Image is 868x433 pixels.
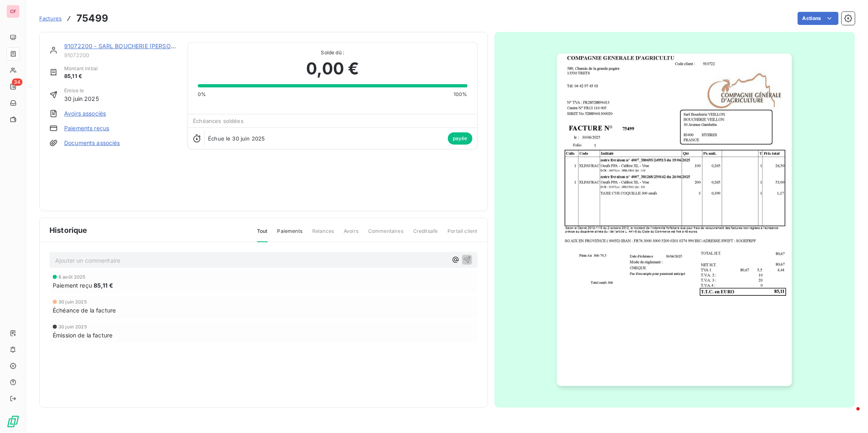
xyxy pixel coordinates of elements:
[306,56,359,81] span: 0,00 €
[447,228,477,241] span: Portail client
[7,5,20,18] div: CF
[840,405,860,425] iframe: Intercom live chat
[413,228,438,241] span: Creditsafe
[198,91,206,98] span: 0%
[257,228,268,242] span: Tout
[798,12,839,25] button: Actions
[39,15,62,22] span: Factures
[193,118,244,124] span: Échéances soldées
[448,132,472,145] span: payée
[7,415,20,428] img: Logo LeanPay
[64,94,99,103] span: 30 juin 2025
[64,52,178,58] span: 91072200
[208,135,265,142] span: Échue le 30 juin 2025
[64,124,109,132] a: Paiements reçus
[39,14,62,22] a: Factures
[58,324,87,329] span: 30 juin 2025
[53,331,112,339] span: Émission de la facture
[53,281,92,290] span: Paiement reçu
[344,228,358,241] span: Avoirs
[53,306,116,315] span: Échéance de la facture
[64,42,197,49] a: 91072200 - SARL BOUCHERIE [PERSON_NAME]
[64,87,99,94] span: Émise le
[49,225,87,236] span: Historique
[64,65,98,72] span: Montant initial
[312,228,334,241] span: Relances
[64,72,98,80] span: 85,11 €
[58,275,86,279] span: 8 août 2025
[454,91,468,98] span: 100%
[12,78,22,86] span: 34
[76,11,108,26] h3: 75499
[277,228,302,241] span: Paiements
[94,281,113,290] span: 85,11 €
[368,228,403,241] span: Commentaires
[58,299,87,304] span: 30 juin 2025
[64,109,106,118] a: Avoirs associés
[64,139,120,147] a: Documents associés
[198,49,467,56] span: Solde dû :
[557,54,792,386] img: invoice_thumbnail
